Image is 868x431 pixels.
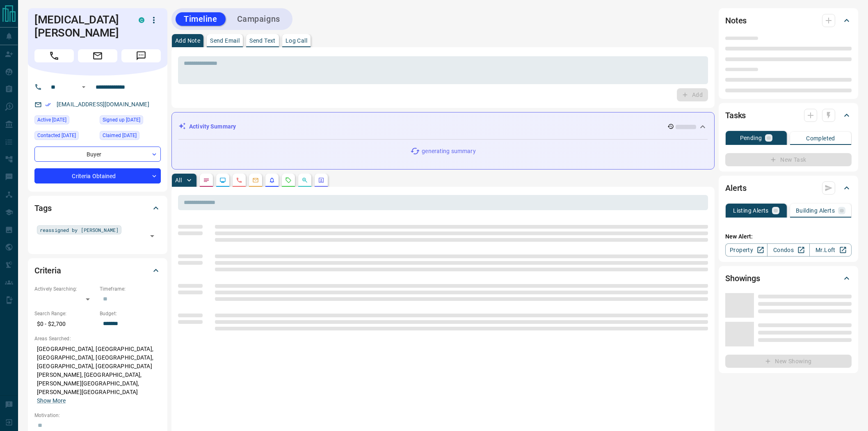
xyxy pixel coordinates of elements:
p: New Alert: [725,232,852,241]
p: Log Call [286,38,307,44]
svg: Calls [236,177,242,183]
p: Send Email [210,38,240,44]
div: Criteria Obtained [34,168,161,183]
a: Property [725,243,767,257]
div: Tue Mar 25 2025 [100,131,161,142]
svg: Requests [285,177,292,183]
p: Areas Searched: [34,335,161,342]
span: Call [34,49,74,62]
p: Timeframe: [100,285,161,293]
span: Message [121,49,161,62]
button: Open [146,230,158,242]
p: [GEOGRAPHIC_DATA], [GEOGRAPHIC_DATA], [GEOGRAPHIC_DATA], [GEOGRAPHIC_DATA], [GEOGRAPHIC_DATA], [G... [34,342,161,408]
div: Showings [725,268,852,288]
h1: [MEDICAL_DATA][PERSON_NAME] [34,13,126,39]
svg: Lead Browsing Activity [219,177,226,183]
svg: Listing Alerts [269,177,275,183]
div: Tags [34,198,161,218]
h2: Tasks [725,109,746,122]
div: Tue Aug 12 2025 [34,115,96,127]
p: generating summary [422,147,475,156]
svg: Notes [203,177,210,183]
div: Notes [725,11,852,30]
p: Motivation: [34,412,161,419]
div: condos.ca [139,17,144,23]
div: Activity Summary [178,119,708,134]
span: reassigned by [PERSON_NAME] [40,226,119,234]
p: $0 - $2,700 [34,317,96,331]
h2: Showings [725,272,760,285]
p: Pending [740,135,762,141]
svg: Agent Actions [318,177,324,183]
div: Tasks [725,105,852,125]
div: Sun Mar 03 2019 [100,115,161,127]
p: Actively Searching: [34,285,96,293]
p: Send Text [249,38,276,44]
div: Buyer [34,147,161,162]
p: Completed [806,135,835,141]
svg: Emails [252,177,259,183]
span: Contacted [DATE] [37,131,76,140]
button: Campaigns [229,12,288,26]
h2: Criteria [34,264,61,277]
div: Criteria [34,261,161,280]
p: All [175,177,182,183]
a: Mr.Loft [809,243,852,257]
span: Claimed [DATE] [103,131,137,140]
p: Search Range: [34,310,96,317]
a: [EMAIL_ADDRESS][DOMAIN_NAME] [57,101,149,108]
p: Budget: [100,310,161,317]
button: Timeline [176,12,226,26]
h2: Tags [34,202,51,215]
svg: Email Verified [45,102,51,108]
span: Signed up [DATE] [103,116,140,124]
h2: Notes [725,14,747,27]
h2: Alerts [725,181,747,195]
p: Add Note [175,38,200,44]
svg: Opportunities [302,177,308,183]
span: Active [DATE] [37,116,66,124]
p: Activity Summary [189,122,236,131]
button: Show More [37,397,66,405]
a: Condos [767,243,809,257]
p: Building Alerts [796,208,835,213]
p: Listing Alerts [733,208,769,213]
span: Email [78,49,117,62]
button: Open [79,82,89,92]
div: Wed Mar 26 2025 [34,131,96,142]
div: Alerts [725,178,852,198]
